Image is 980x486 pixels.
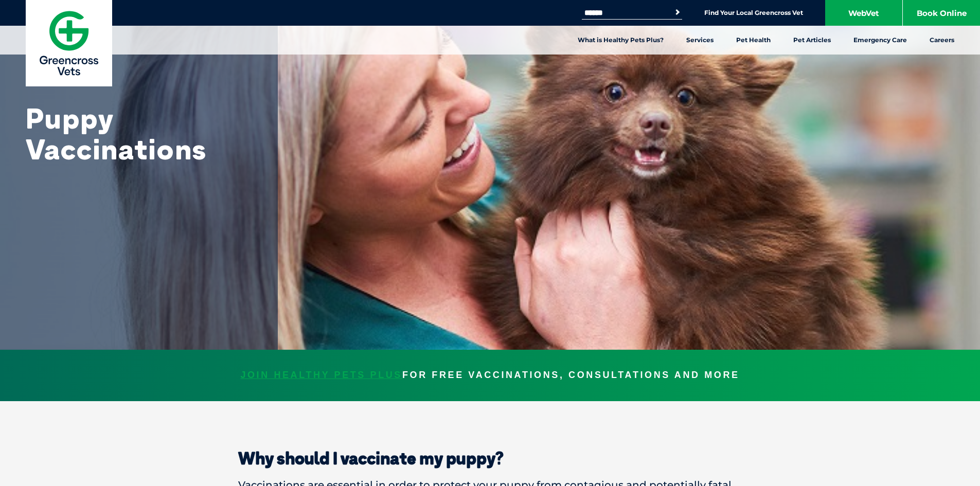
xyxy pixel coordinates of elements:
a: JOIN HEALTHY PETS PLUS [240,370,402,380]
a: Pet Health [725,26,782,55]
a: Services [675,26,725,55]
p: FOR FREE VACCINATIONS, CONSULTATIONS AND MORE [10,368,970,383]
a: Emergency Care [842,26,918,55]
a: Find Your Local Greencross Vet [704,9,803,17]
h1: Puppy Vaccinations [26,103,252,165]
a: Careers [918,26,966,55]
a: Pet Articles [782,26,842,55]
strong: Why should I vaccinate my puppy? [238,448,504,469]
span: JOIN HEALTHY PETS PLUS [240,368,402,383]
a: What is Healthy Pets Plus? [566,26,675,55]
button: Search [672,7,683,17]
